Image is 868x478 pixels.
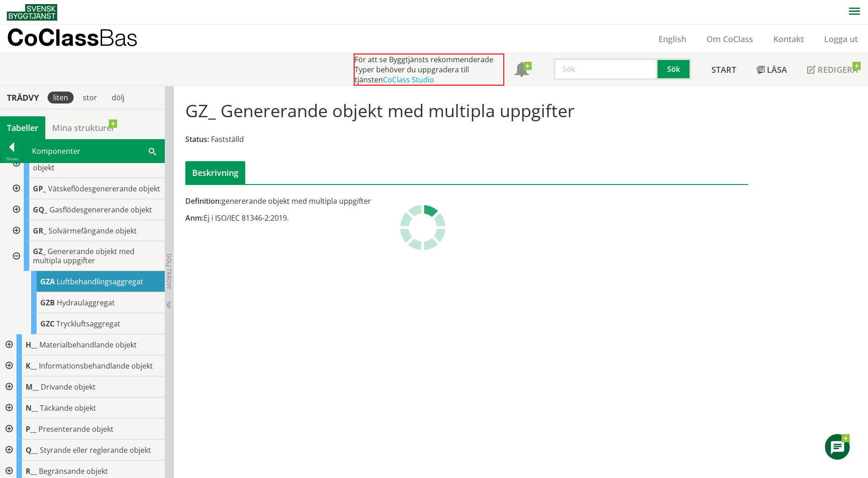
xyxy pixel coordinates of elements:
span: Gods- och personförflyttande objekt [33,153,153,173]
span: Täckande objekt [40,403,96,413]
span: Styrande eller reglerande objekt [40,445,151,455]
div: Ej i ISO/IEC 81346-2:2019. [185,213,555,223]
div: Gå till informationssidan för CoClass Studio [7,199,165,220]
div: liten [48,92,74,103]
div: Beskrivning [185,161,245,184]
span: Q__ [26,445,38,455]
div: Gå till informationssidan för CoClass Studio [7,220,165,241]
span: R__ [26,466,37,476]
span: GQ_ [33,205,48,215]
span: Gasflödesgenererande objekt [49,205,152,215]
div: Tillbaka [0,155,23,163]
span: Begränsande objekt [39,466,108,476]
span: Sök i tabellen [149,146,156,156]
span: Redigera [818,64,858,75]
span: N__ [26,403,38,413]
span: H__ [26,340,38,350]
a: Redigera [797,54,868,86]
span: GP_ [33,184,46,194]
div: Gå till informationssidan för CoClass Studio [15,292,165,313]
img: Laddar [400,205,446,250]
span: M__ [26,382,39,392]
div: stor [77,92,102,103]
div: Trädvy [2,92,44,103]
span: P__ [26,424,37,434]
span: GR_ [33,226,47,236]
a: Läsa [746,54,797,86]
span: GZB [40,298,55,308]
img: Svensk Byggtjänst [7,4,57,21]
span: Dölj trädvy [165,254,173,289]
span: Anm: [185,213,204,223]
span: Presenterande objekt [38,424,113,434]
span: Status: [185,134,209,144]
div: För att se Byggtjänsts rekommenderade Typer behöver du uppgradera till tjänsten [354,54,504,86]
span: Genererande objekt med multipla uppgifter [33,246,135,266]
div: Gå till informationssidan för CoClass Studio [15,313,165,334]
span: Drivande objekt [41,382,96,392]
input: Sök [554,58,658,80]
div: Gå till informationssidan för CoClass Studio [15,271,165,292]
span: Informationsbehandlande objekt [39,361,153,371]
div: Gå till informationssidan för CoClass Studio [7,241,165,334]
div: Gå till informationssidan för CoClass Studio [7,178,165,199]
div: Gå till informationssidan för CoClass Studio [7,148,165,178]
span: Notifikationer [514,63,529,78]
p: CoClass [7,32,138,43]
a: Kontakt [763,33,814,44]
span: Hydraulaggregat [57,298,115,308]
a: CoClassBas [7,25,157,53]
span: GZA [40,277,55,287]
span: Vätskeflödesgenererande objekt [48,184,160,194]
span: Bas [99,24,138,51]
button: Sök [658,58,691,80]
a: Mina strukturer [45,116,122,139]
span: Start [712,64,736,75]
span: Läsa [767,64,787,75]
span: Definition: [185,196,221,206]
span: Fastställd [211,134,244,144]
span: K__ [26,361,37,371]
div: dölj [106,92,130,103]
span: Tryckluftsaggregat [56,319,120,329]
a: Om CoClass [696,33,763,44]
a: English [648,33,696,44]
span: Solvärmefångande objekt [49,226,137,236]
span: Luftbehandlingsaggregat [57,277,143,287]
a: Start [701,54,746,86]
div: Komponenter [24,140,164,163]
h1: GZ_ Genererande objekt med multipla uppgifter [185,100,575,120]
span: Materialbehandlande objekt [39,340,137,350]
span: GZC [40,319,54,329]
div: genererande objekt med multipla uppgifter [185,196,555,206]
span: GZ_ [33,246,46,256]
a: Logga ut [814,33,868,44]
a: CoClass Studio [383,75,434,85]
